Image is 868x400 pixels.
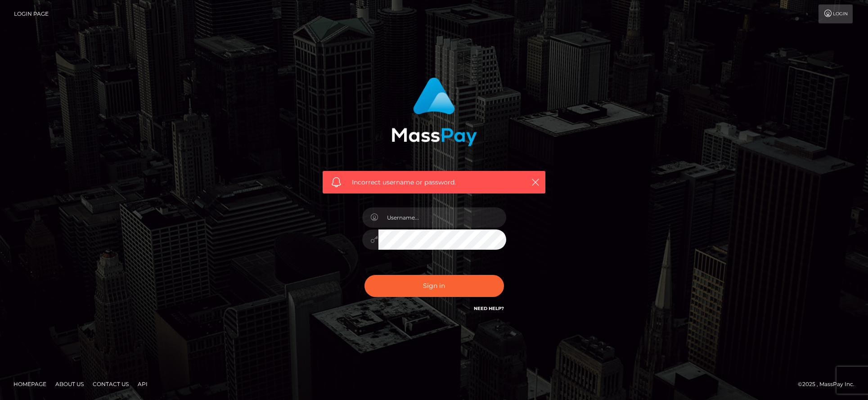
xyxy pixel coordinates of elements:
[14,4,49,23] a: Login Page
[391,77,477,146] img: MassPay Login
[52,377,87,391] a: About Us
[474,306,504,311] a: Need Help?
[89,377,132,391] a: Contact Us
[378,207,506,228] input: Username...
[352,178,516,187] span: Incorrect username or password.
[364,275,504,297] button: Sign in
[134,377,151,391] a: API
[10,377,50,391] a: Homepage
[819,4,853,23] a: Login
[798,379,861,389] div: © 2025 , MassPay Inc.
